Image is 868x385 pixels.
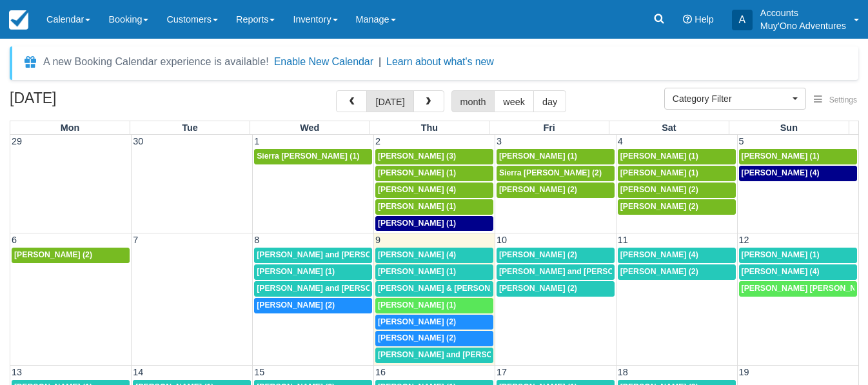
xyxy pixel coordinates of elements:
[378,333,456,342] span: [PERSON_NAME] (2)
[497,183,615,198] a: [PERSON_NAME] (2)
[664,88,806,110] button: Category Filter
[738,136,745,146] span: 5
[499,284,577,293] span: [PERSON_NAME] (2)
[132,136,144,146] span: 30
[378,219,456,228] span: [PERSON_NAME] (1)
[375,149,493,164] a: [PERSON_NAME] (3)
[375,348,493,363] a: [PERSON_NAME] and [PERSON_NAME] (1)
[620,250,698,259] span: [PERSON_NAME] (4)
[300,123,319,133] span: Wed
[366,90,413,112] button: [DATE]
[254,248,372,263] a: [PERSON_NAME] and [PERSON_NAME] (2)
[618,248,736,263] a: [PERSON_NAME] (4)
[10,235,18,245] span: 6
[739,248,857,263] a: [PERSON_NAME] (1)
[378,250,456,259] span: [PERSON_NAME] (4)
[253,235,261,245] span: 8
[254,149,372,164] a: Sierra [PERSON_NAME] (1)
[378,185,456,194] span: [PERSON_NAME] (4)
[683,15,692,24] i: Help
[739,149,857,164] a: [PERSON_NAME] (1)
[620,152,698,161] span: [PERSON_NAME] (1)
[739,166,857,181] a: [PERSON_NAME] (4)
[14,250,92,259] span: [PERSON_NAME] (2)
[618,264,736,280] a: [PERSON_NAME] (2)
[12,248,130,263] a: [PERSON_NAME] (2)
[738,235,751,245] span: 12
[375,281,493,297] a: [PERSON_NAME] & [PERSON_NAME] (2)
[257,250,419,259] span: [PERSON_NAME] and [PERSON_NAME] (2)
[374,235,382,245] span: 9
[254,298,372,313] a: [PERSON_NAME] (2)
[497,264,615,280] a: [PERSON_NAME] and [PERSON_NAME] (2)
[738,367,751,377] span: 19
[673,92,789,105] span: Category Filter
[374,367,387,377] span: 16
[620,185,698,194] span: [PERSON_NAME] (2)
[620,267,698,276] span: [PERSON_NAME] (2)
[499,267,662,276] span: [PERSON_NAME] and [PERSON_NAME] (2)
[742,168,820,177] span: [PERSON_NAME] (4)
[742,250,820,259] span: [PERSON_NAME] (1)
[499,168,602,177] span: Sierra [PERSON_NAME] (2)
[375,264,493,280] a: [PERSON_NAME] (1)
[257,152,359,161] span: Sierra [PERSON_NAME] (1)
[10,90,173,114] h2: [DATE]
[620,202,698,211] span: [PERSON_NAME] (2)
[253,367,266,377] span: 15
[10,136,23,146] span: 29
[375,298,493,313] a: [PERSON_NAME] (1)
[253,136,261,146] span: 1
[274,55,373,68] button: Enable New Calendar
[618,166,736,181] a: [PERSON_NAME] (1)
[378,202,456,211] span: [PERSON_NAME] (1)
[494,90,534,112] button: week
[254,281,372,297] a: [PERSON_NAME] and [PERSON_NAME] (2)
[760,19,846,32] p: Muy'Ono Adventures
[132,367,144,377] span: 14
[378,267,456,276] span: [PERSON_NAME] (1)
[257,301,335,310] span: [PERSON_NAME] (2)
[618,199,736,215] a: [PERSON_NAME] (2)
[375,331,493,346] a: [PERSON_NAME] (2)
[451,90,495,112] button: month
[543,123,555,133] span: Fri
[806,91,865,110] button: Settings
[739,281,857,297] a: [PERSON_NAME] [PERSON_NAME] (5)
[375,166,493,181] a: [PERSON_NAME] (1)
[10,367,23,377] span: 13
[739,264,857,280] a: [PERSON_NAME] (4)
[421,123,438,133] span: Thu
[533,90,566,112] button: day
[760,6,846,19] p: Accounts
[616,235,629,245] span: 11
[618,183,736,198] a: [PERSON_NAME] (2)
[497,281,615,297] a: [PERSON_NAME] (2)
[829,95,857,104] span: Settings
[499,250,577,259] span: [PERSON_NAME] (2)
[375,216,493,232] a: [PERSON_NAME] (1)
[732,10,753,30] div: A
[379,56,381,67] span: |
[497,166,615,181] a: Sierra [PERSON_NAME] (2)
[662,123,676,133] span: Sat
[375,199,493,215] a: [PERSON_NAME] (1)
[132,235,139,245] span: 7
[616,136,624,146] span: 4
[375,183,493,198] a: [PERSON_NAME] (4)
[43,54,269,70] div: A new Booking Calendar experience is available!
[742,152,820,161] span: [PERSON_NAME] (1)
[9,10,28,30] img: checkfront-main-nav-mini-logo.png
[374,136,382,146] span: 2
[620,168,698,177] span: [PERSON_NAME] (1)
[378,168,456,177] span: [PERSON_NAME] (1)
[375,315,493,330] a: [PERSON_NAME] (2)
[257,284,419,293] span: [PERSON_NAME] and [PERSON_NAME] (2)
[495,235,508,245] span: 10
[495,136,503,146] span: 3
[378,301,456,310] span: [PERSON_NAME] (1)
[254,264,372,280] a: [PERSON_NAME] (1)
[497,149,615,164] a: [PERSON_NAME] (1)
[378,284,532,293] span: [PERSON_NAME] & [PERSON_NAME] (2)
[257,267,335,276] span: [PERSON_NAME] (1)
